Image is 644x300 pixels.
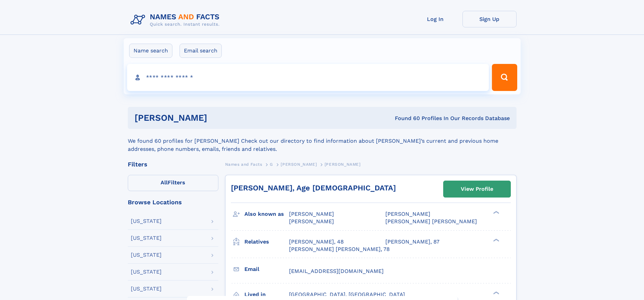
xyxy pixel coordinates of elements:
label: Email search [180,44,222,58]
div: [US_STATE] [131,286,162,292]
div: ❯ [492,210,500,215]
span: G [270,162,273,167]
div: Filters [128,161,218,167]
div: ❯ [492,291,500,295]
div: Browse Locations [128,199,218,205]
div: We found 60 profiles for [PERSON_NAME] Check out our directory to find information about [PERSON_... [128,129,517,153]
div: [US_STATE] [131,218,162,224]
a: [PERSON_NAME] [PERSON_NAME], 78 [289,246,390,253]
button: Search Button [492,64,517,91]
h3: Relatives [244,236,289,248]
a: G [270,160,273,168]
div: [US_STATE] [131,252,162,258]
label: Name search [129,44,172,58]
span: [EMAIL_ADDRESS][DOMAIN_NAME] [289,268,384,274]
img: Logo Names and Facts [128,11,225,29]
span: [GEOGRAPHIC_DATA], [GEOGRAPHIC_DATA] [289,291,405,298]
span: [PERSON_NAME] [PERSON_NAME] [385,218,477,225]
span: [PERSON_NAME] [325,162,361,167]
h1: [PERSON_NAME] [135,114,301,122]
div: Found 60 Profiles In Our Records Database [301,115,510,122]
input: search input [127,64,489,91]
span: [PERSON_NAME] [289,218,334,225]
a: [PERSON_NAME], 48 [289,238,344,246]
a: [PERSON_NAME] [281,160,317,168]
h3: Email [244,263,289,275]
h3: Also known as [244,208,289,220]
a: Sign Up [462,11,517,27]
a: [PERSON_NAME], Age [DEMOGRAPHIC_DATA] [231,184,396,192]
div: ❯ [492,238,500,242]
label: Filters [128,175,218,191]
span: All [161,179,168,186]
span: [PERSON_NAME] [289,211,334,217]
span: [PERSON_NAME] [385,211,430,217]
span: [PERSON_NAME] [281,162,317,167]
div: View Profile [461,181,493,197]
div: [US_STATE] [131,235,162,241]
a: Log In [408,11,462,27]
a: [PERSON_NAME], 87 [385,238,439,246]
div: [US_STATE] [131,269,162,275]
a: Names and Facts [225,160,262,168]
a: View Profile [444,181,510,197]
